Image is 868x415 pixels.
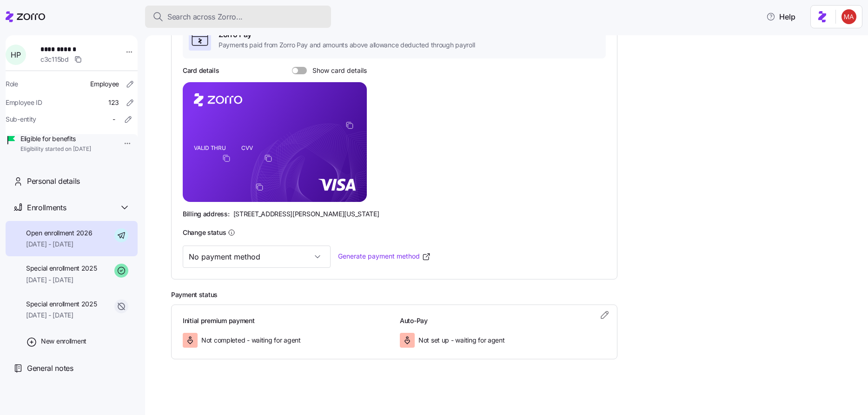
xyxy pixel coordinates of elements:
span: Not set up - waiting for agent [418,336,505,345]
span: [DATE] - [DATE] [26,311,97,320]
span: Payments paid from Zorro Pay and amounts above allowance deducted through payroll [219,40,475,50]
span: Help [766,11,795,22]
button: copy-to-clipboard [264,154,272,162]
span: Role [6,79,18,89]
button: copy-to-clipboard [345,121,354,130]
span: Employee ID [6,98,42,107]
h3: Card details [183,66,219,75]
span: Show card details [307,67,367,74]
span: Special enrollment 2025 [26,264,97,273]
span: [DATE] - [DATE] [26,240,92,249]
span: Open enrollment 2026 [26,228,92,238]
span: 123 [108,98,119,107]
span: Eligibility started on [DATE] [20,145,91,153]
span: Sub-entity [6,115,36,124]
span: Eligible for benefits [20,134,91,143]
span: [DATE] - [DATE] [26,275,97,285]
span: Not completed - waiting for agent [201,336,301,345]
span: Employee [90,79,119,89]
span: H P [11,51,20,58]
span: c3c115bd [40,55,69,64]
span: Enrollments [27,202,66,214]
button: copy-to-clipboard [222,154,231,162]
span: New enrollment [41,337,86,346]
span: Search across Zorro... [167,11,243,23]
h2: Payment status [171,291,855,299]
button: Help [759,7,803,26]
tspan: CVV [241,145,253,152]
h3: Change status [183,228,226,237]
h3: Initial premium payment [183,316,389,325]
span: [STREET_ADDRESS][PERSON_NAME][US_STATE] [233,209,379,219]
span: Personal details [27,175,80,187]
button: Search across Zorro... [145,6,331,28]
h3: Auto-Pay [400,316,606,325]
tspan: VALID THRU [194,145,226,152]
span: General notes [27,363,73,374]
img: f7a7e4c55e51b85b9b4f59cc430d8b8c [841,9,856,24]
span: - [113,115,115,124]
span: Billing address: [183,209,230,219]
a: Generate payment method [338,252,431,261]
button: copy-to-clipboard [255,183,264,191]
span: Special enrollment 2025 [26,299,97,309]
